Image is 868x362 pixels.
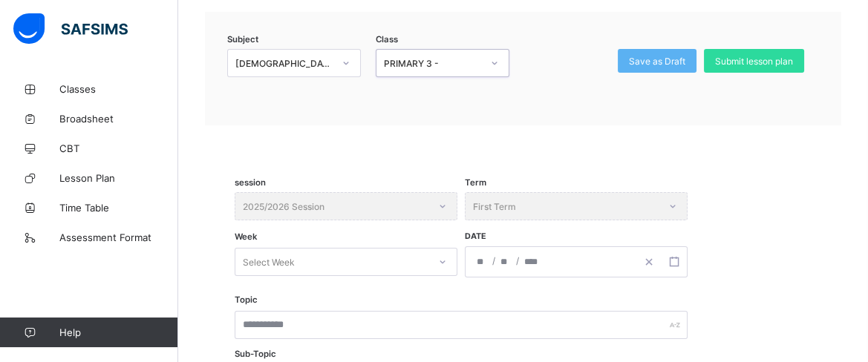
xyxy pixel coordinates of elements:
span: Broadsheet [59,113,178,125]
div: Select Week [243,248,295,276]
span: Subject [227,34,258,45]
span: Help [59,326,177,338]
label: Topic [235,294,258,305]
span: Save as Draft [629,56,685,67]
span: Week [235,231,257,242]
span: Assessment Format [59,231,178,243]
span: CBT [59,142,178,154]
span: Classes [59,83,178,95]
label: Sub-Topic [235,349,276,359]
span: Submit lesson plan [715,56,793,67]
span: / [515,254,521,267]
span: Class [376,34,398,45]
span: / [491,254,497,267]
span: Date [465,231,486,241]
span: Lesson Plan [59,172,178,184]
span: session [235,177,266,188]
div: [DEMOGRAPHIC_DATA] Reading (QRR) [235,58,333,69]
img: safsims [13,13,128,45]
span: Time Table [59,202,178,214]
span: Term [465,177,486,188]
div: PRIMARY 3 - [384,58,482,69]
